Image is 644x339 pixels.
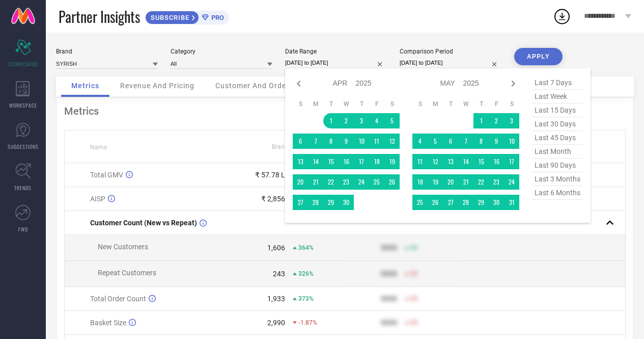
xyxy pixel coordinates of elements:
td: Wed Apr 09 2025 [339,134,354,149]
span: Basket Size [90,319,126,327]
span: 50 [410,319,417,326]
button: APPLY [514,48,563,65]
td: Sun Apr 06 2025 [293,134,308,149]
span: TRENDS [14,184,32,192]
td: Sun May 11 2025 [412,154,428,169]
td: Wed Apr 02 2025 [339,113,354,128]
span: Total Order Count [90,295,146,303]
span: WORKSPACE [9,101,37,109]
td: Sun May 25 2025 [412,195,428,210]
td: Mon May 19 2025 [428,174,443,190]
span: New Customers [98,243,148,251]
div: Open download list [553,7,571,25]
td: Wed May 28 2025 [458,195,473,210]
td: Sun Apr 27 2025 [293,195,308,210]
span: Repeat Customers [98,269,156,277]
span: SCORECARDS [8,60,38,68]
td: Tue Apr 22 2025 [323,174,339,190]
div: 1,933 [267,295,285,303]
td: Sat Apr 26 2025 [384,174,400,190]
th: Friday [369,100,384,108]
span: last month [532,145,583,159]
span: Name [90,144,107,151]
a: SUBSCRIBEPRO [145,8,229,24]
span: last 15 days [532,103,583,117]
td: Wed Apr 23 2025 [339,174,354,190]
span: Metrics [71,82,99,90]
td: Fri May 02 2025 [489,113,504,128]
td: Fri Apr 11 2025 [369,134,384,149]
td: Tue Apr 08 2025 [323,134,339,149]
th: Monday [428,100,443,108]
span: SUGGESTIONS [8,143,39,150]
td: Fri May 09 2025 [489,134,504,149]
th: Monday [308,100,323,108]
span: last 7 days [532,76,583,90]
div: Metrics [64,105,626,117]
span: SUBSCRIBE [146,14,192,21]
span: FWD [18,225,28,233]
div: Date Range [285,48,387,55]
td: Tue May 06 2025 [443,134,458,149]
div: ₹ 57.78 L [255,171,285,179]
input: Select date range [285,58,387,68]
th: Saturday [384,100,400,108]
span: 373% [298,295,314,302]
span: Partner Insights [59,6,140,27]
th: Sunday [293,100,308,108]
div: ₹ 2,856 [261,195,285,203]
td: Sun Apr 20 2025 [293,174,308,190]
td: Thu Apr 03 2025 [354,113,369,128]
span: last 45 days [532,131,583,145]
td: Fri Apr 04 2025 [369,113,384,128]
span: last 6 months [532,186,583,200]
td: Fri May 23 2025 [489,174,504,190]
td: Tue Apr 15 2025 [323,154,339,169]
span: Total GMV [90,171,123,179]
td: Sat May 17 2025 [504,154,519,169]
td: Mon May 26 2025 [428,195,443,210]
span: 326% [298,270,314,277]
span: last 90 days [532,159,583,172]
td: Thu Apr 17 2025 [354,154,369,169]
div: Previous month [293,77,305,90]
td: Sun May 18 2025 [412,174,428,190]
div: Next month [507,77,519,90]
td: Mon May 12 2025 [428,154,443,169]
span: Customer And Orders [215,82,293,90]
td: Mon Apr 14 2025 [308,154,323,169]
td: Wed May 07 2025 [458,134,473,149]
span: PRO [209,14,224,21]
th: Wednesday [458,100,473,108]
td: Mon May 05 2025 [428,134,443,149]
td: Thu May 29 2025 [473,195,489,210]
td: Sat May 10 2025 [504,134,519,149]
td: Wed May 14 2025 [458,154,473,169]
td: Wed Apr 16 2025 [339,154,354,169]
div: 9999 [381,319,397,327]
span: -1.87% [298,319,317,326]
td: Thu May 01 2025 [473,113,489,128]
td: Thu Apr 24 2025 [354,174,369,190]
span: 50 [410,295,417,302]
div: 1,606 [267,244,285,252]
td: Tue May 20 2025 [443,174,458,190]
div: 2,990 [267,319,285,327]
td: Mon Apr 21 2025 [308,174,323,190]
span: Customer Count (New vs Repeat) [90,219,197,227]
td: Tue Apr 01 2025 [323,113,339,128]
th: Sunday [412,100,428,108]
span: 50 [410,244,417,251]
span: Brand Value [272,143,305,150]
th: Tuesday [443,100,458,108]
td: Fri Apr 25 2025 [369,174,384,190]
td: Thu May 15 2025 [473,154,489,169]
span: last 3 months [532,172,583,186]
td: Thu Apr 10 2025 [354,134,369,149]
th: Saturday [504,100,519,108]
span: AISP [90,195,105,203]
div: 9999 [381,270,397,278]
td: Sat May 31 2025 [504,195,519,210]
div: 9999 [381,295,397,303]
span: last 30 days [532,117,583,131]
